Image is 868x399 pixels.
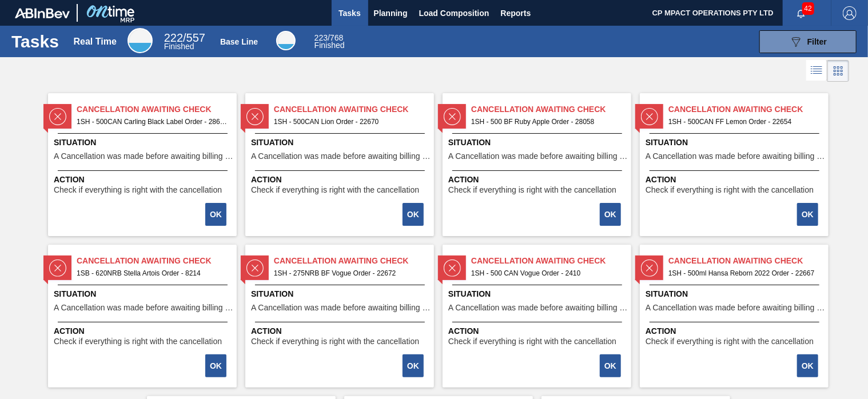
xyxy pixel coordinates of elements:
[641,260,658,277] img: status
[314,34,345,49] div: Base Line
[206,353,228,378] div: Complete task: 2233727
[251,152,431,161] span: A Cancellation was made before awaiting billing stage
[471,103,631,115] span: Cancellation Awaiting Check
[77,255,237,267] span: Cancellation Awaiting Check
[314,41,345,50] span: Finished
[205,203,226,226] button: OK
[251,288,431,300] span: Situation
[802,2,814,15] span: 42
[251,137,431,149] span: Situation
[164,31,183,44] span: 222
[205,354,226,377] button: OK
[646,137,826,149] span: Situation
[471,267,622,280] span: 1SH - 500 CAN Vogue Order - 2410
[251,186,419,194] span: Check if everything is right with the cancellation
[54,174,234,186] span: Action
[646,337,814,346] span: Check if everything is right with the cancellation
[276,31,296,50] div: Base Line
[827,60,849,82] div: Card Vision
[806,60,827,82] div: List Vision
[444,260,461,277] img: status
[759,30,857,53] button: Filter
[220,37,258,46] div: Base Line
[54,325,234,337] span: Action
[444,108,461,125] img: status
[646,288,826,300] span: Situation
[448,174,628,186] span: Action
[274,255,434,267] span: Cancellation Awaiting Check
[206,202,228,227] div: Complete task: 2233721
[448,186,616,194] span: Check if everything is right with the cancellation
[448,152,628,161] span: A Cancellation was made before awaiting billing stage
[11,35,59,48] h1: Tasks
[798,202,819,227] div: Complete task: 2233725
[404,202,425,227] div: Complete task: 2233723
[601,353,622,378] div: Complete task: 2233729
[783,5,819,21] button: Notifications
[797,354,818,377] button: OK
[600,354,621,377] button: OK
[164,33,205,50] div: Real Time
[74,37,117,47] div: Real Time
[501,6,531,20] span: Reports
[251,325,431,337] span: Action
[374,6,408,20] span: Planning
[251,337,419,346] span: Check if everything is right with the cancellation
[274,103,434,115] span: Cancellation Awaiting Check
[251,304,431,312] span: A Cancellation was made before awaiting billing stage
[448,137,628,149] span: Situation
[246,260,264,277] img: status
[246,108,264,125] img: status
[403,354,424,377] button: OK
[49,108,66,125] img: status
[54,304,234,312] span: A Cancellation was made before awaiting billing stage
[646,152,826,161] span: A Cancellation was made before awaiting billing stage
[471,115,622,128] span: 1SH - 500 BF Ruby Apple Order - 28058
[668,115,819,128] span: 1SH - 500CAN FF Lemon Order - 22654
[404,353,425,378] div: Complete task: 2233728
[448,304,628,312] span: A Cancellation was made before awaiting billing stage
[600,203,621,226] button: OK
[646,186,814,194] span: Check if everything is right with the cancellation
[54,186,222,194] span: Check if everything is right with the cancellation
[77,115,228,128] span: 1SH - 500CAN Carling Black Label Order - 28615
[54,288,234,300] span: Situation
[601,202,622,227] div: Complete task: 2233724
[668,255,829,267] span: Cancellation Awaiting Check
[448,288,628,300] span: Situation
[164,31,205,44] span: / 557
[419,6,489,20] span: Load Composition
[54,137,234,149] span: Situation
[797,203,818,226] button: OK
[448,325,628,337] span: Action
[314,33,328,42] span: 223
[646,304,826,312] span: A Cancellation was made before awaiting billing stage
[843,6,857,20] img: Logout
[164,42,194,51] span: Finished
[646,174,826,186] span: Action
[337,6,363,20] span: Tasks
[49,260,66,277] img: status
[403,203,424,226] button: OK
[128,28,153,53] div: Real Time
[314,33,344,42] span: / 768
[798,353,819,378] div: Complete task: 2233816
[54,337,222,346] span: Check if everything is right with the cancellation
[274,267,425,280] span: 1SH - 275NRB BF Vogue Order - 22672
[471,255,631,267] span: Cancellation Awaiting Check
[15,8,70,18] img: TNhmsLtSVTkK8tSr43FrP2fwEKptu5GPRR3wAAAABJRU5ErkJggg==
[77,267,228,280] span: 1SB - 620NRB Stella Artois Order - 8214
[641,108,658,125] img: status
[646,325,826,337] span: Action
[77,103,237,115] span: Cancellation Awaiting Check
[54,152,234,161] span: A Cancellation was made before awaiting billing stage
[251,174,431,186] span: Action
[668,267,819,280] span: 1SH - 500ml Hansa Reborn 2022 Order - 22667
[448,337,616,346] span: Check if everything is right with the cancellation
[807,37,827,46] span: Filter
[274,115,425,128] span: 1SH - 500CAN Lion Order - 22670
[668,103,829,115] span: Cancellation Awaiting Check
